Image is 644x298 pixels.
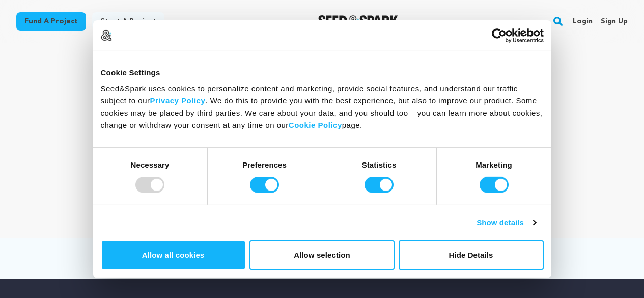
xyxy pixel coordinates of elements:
button: Allow selection [249,240,395,270]
a: Seed&Spark Homepage [318,15,398,28]
a: Start a project [92,12,164,31]
strong: Preferences [242,160,287,169]
img: Seed&Spark Logo Dark Mode [318,15,398,28]
button: Hide Details [399,240,544,270]
a: Fund a project [16,12,86,31]
img: logo [101,30,112,41]
div: Seed&Spark uses cookies to personalize content and marketing, provide social features, and unders... [101,83,544,131]
button: Allow all cookies [101,240,246,270]
a: Cookie Policy [289,121,342,129]
strong: Marketing [475,160,512,169]
a: Privacy Policy [150,96,206,105]
a: Login [573,13,593,30]
a: Show details [477,216,536,229]
strong: Necessary [131,160,170,169]
a: Sign up [601,13,628,30]
div: Cookie Settings [101,66,544,78]
strong: Statistics [362,160,397,169]
a: Usercentrics Cookiebot - opens in a new window [455,28,544,43]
